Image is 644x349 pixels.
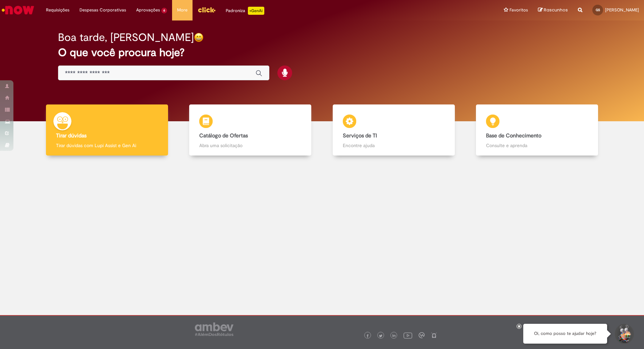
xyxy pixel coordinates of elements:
[199,142,301,149] p: Abra uma solicitação
[79,7,126,13] span: Despesas Corporativas
[58,32,194,43] h2: Boa tarde, [PERSON_NAME]
[544,7,568,13] span: Rascunhos
[177,7,187,13] span: More
[35,104,179,156] a: Tirar dúvidas Tirar dúvidas com Lupi Assist e Gen Ai
[343,142,445,149] p: Encontre ajuda
[199,132,248,139] b: Catálogo de Ofertas
[404,331,412,340] img: logo_footer_youtube.png
[466,104,609,156] a: Base de Conhecimento Consulte e aprenda
[392,334,396,338] img: logo_footer_linkedin.png
[198,5,216,15] img: click_logo_yellow_360x200.png
[56,142,158,149] p: Tirar dúvidas com Lupi Assist e Gen Ai
[1,3,35,17] img: ServiceNow
[379,334,382,338] img: logo_footer_twitter.png
[248,7,264,15] p: +GenAi
[226,7,264,15] div: Padroniza
[161,8,167,13] span: 6
[596,8,600,12] span: GS
[195,322,233,336] img: logo_footer_ambev_rotulo_gray.png
[343,132,377,139] b: Serviços de TI
[58,47,586,58] h2: O que você procura hoje?
[614,324,634,344] button: Iniciar Conversa de Suporte
[419,332,425,338] img: logo_footer_workplace.png
[605,7,639,13] span: [PERSON_NAME]
[509,7,528,13] span: Favoritos
[486,142,588,149] p: Consulte e aprenda
[523,324,607,344] div: Oi, como posso te ajudar hoje?
[538,7,568,13] a: Rascunhos
[56,132,87,139] b: Tirar dúvidas
[194,33,204,42] img: happy-face.png
[179,104,322,156] a: Catálogo de Ofertas Abra uma solicitação
[431,332,437,338] img: logo_footer_naosei.png
[366,334,369,338] img: logo_footer_facebook.png
[486,132,541,139] b: Base de Conhecimento
[46,7,69,13] span: Requisições
[322,104,466,156] a: Serviços de TI Encontre ajuda
[136,7,160,13] span: Aprovações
